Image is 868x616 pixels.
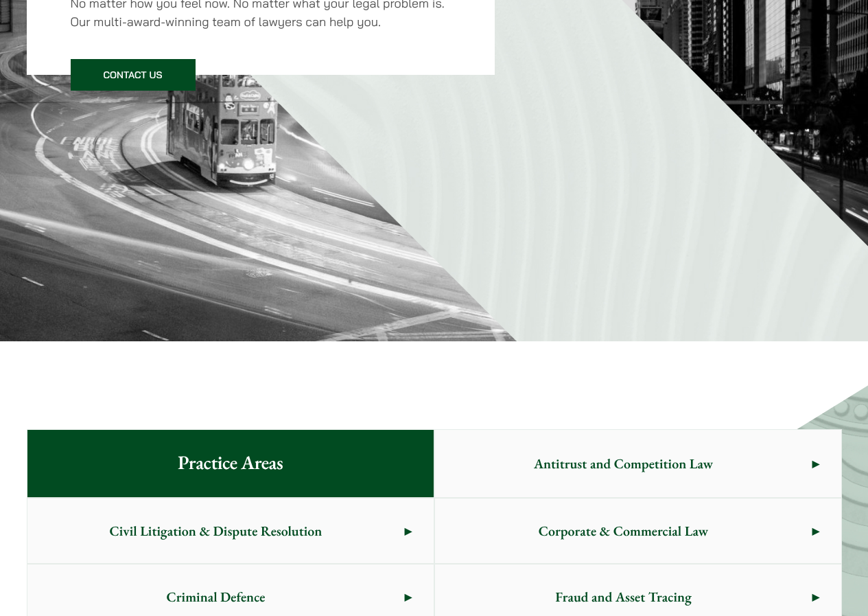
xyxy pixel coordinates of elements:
span: Corporate & Commercial Law [435,499,812,563]
a: Antitrust and Competition Law [435,430,841,497]
a: Corporate & Commercial Law [435,499,841,563]
a: Contact Us [71,59,196,91]
span: Civil Litigation & Dispute Resolution [27,499,405,563]
span: Practice Areas [156,430,305,497]
a: Civil Litigation & Dispute Resolution [27,499,434,563]
span: Antitrust and Competition Law [435,431,812,496]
